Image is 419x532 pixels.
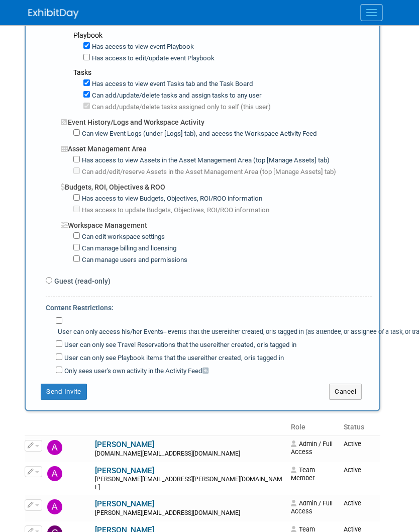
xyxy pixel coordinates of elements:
span: either created, or [225,328,272,335]
a: [PERSON_NAME] [95,440,155,449]
div: Budgets, ROI, Objectives & ROO [61,177,372,192]
div: [PERSON_NAME][EMAIL_ADDRESS][DOMAIN_NAME] [95,509,285,517]
label: User can only access his/her Events [56,327,372,337]
label: Has access to view event Playbook [90,42,194,52]
button: Cancel [330,384,362,400]
label: Has access to view event Tasks tab and the Task Board [90,79,254,89]
label: User can only see Playbook items that the user is tagged in [63,353,284,363]
div: Playbook [74,30,372,40]
label: Can manage users and permissions [80,255,188,265]
div: [DOMAIN_NAME][EMAIL_ADDRESS][DOMAIN_NAME] [95,450,285,458]
label: Has access to view Assets in the Asset Management Area (top [Manage Assets] tab) [80,156,330,165]
label: Can edit workspace settings [80,232,165,242]
label: Can view Event Logs (under [Logs] tab), and access the Workspace Activity Feed [80,129,318,139]
label: Has access to view Budgets, Objectives, ROI/ROO information [80,194,263,204]
a: [PERSON_NAME] [95,466,155,475]
span: Team Member [291,466,316,482]
div: Content Restrictions: [46,297,372,315]
img: Alex Madrid [48,440,63,455]
span: Active [344,440,362,448]
span: Admin / Full Access [291,440,333,456]
label: Can manage billing and licensing [80,244,177,253]
label: Only sees user's own activity in the Activity Feed [63,367,209,376]
button: Send Invite [41,384,87,400]
label: Can add/edit/reserve Assets in the Asset Management Area (top [Manage Assets] tab) [80,167,337,177]
span: Active [344,499,362,507]
span: either created, or [214,341,264,348]
span: Admin / Full Access [291,499,333,515]
a: [PERSON_NAME] [95,499,155,508]
span: either created, or [201,354,251,362]
div: [PERSON_NAME][EMAIL_ADDRESS][PERSON_NAME][DOMAIN_NAME] [95,476,285,491]
div: Event History/Logs and Workspace Activity [61,112,372,127]
th: Status [340,419,381,436]
span: Active [344,466,362,474]
label: Has access to edit/update event Playbook [90,54,215,63]
th: Role [287,419,340,436]
div: Asset Management Area [61,139,372,154]
div: Workspace Management [61,215,372,230]
label: Guest (read-only) [53,276,111,286]
label: Can add/update/delete tasks assigned only to self (this user) [90,103,271,112]
label: User can only see Travel Reservations that the user is tagged in [63,340,297,350]
img: Annie Tennet [48,499,63,514]
img: Andrew Wong [48,466,63,481]
label: Has access to update Budgets, Objectives, ROI/ROO information [80,206,270,215]
button: Menu [361,4,383,21]
div: Tasks [74,67,372,77]
label: Can add/update/delete tasks and assign tasks to any user [90,91,262,101]
img: ExhibitDay [29,9,79,19]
